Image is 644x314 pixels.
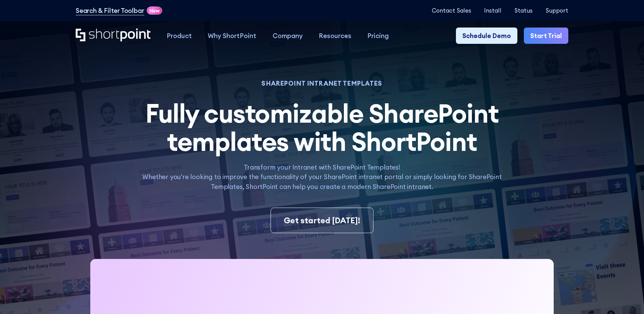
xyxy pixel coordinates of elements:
a: Home [76,29,151,42]
h1: SHAREPOINT INTRANET TEMPLATES [134,81,511,86]
a: Get started [DATE]! [271,208,373,233]
a: Product [159,28,200,43]
a: Pricing [360,28,397,43]
a: Contact Sales [432,7,471,14]
a: Company [264,28,311,43]
span: Fully customizable SharePoint templates with ShortPoint [145,97,498,158]
a: Search & Filter Toolbar [76,6,144,15]
div: Pricing [367,31,389,40]
a: Schedule Demo [456,28,517,43]
p: Transform your Intranet with SharePoint Templates! Whether you're looking to improve the function... [134,162,511,191]
div: Resources [319,31,351,40]
div: Company [273,31,303,40]
a: Install [484,7,501,14]
a: Support [546,7,568,14]
a: Resources [311,28,359,43]
div: Why ShortPoint [208,31,256,40]
div: Product [167,31,192,40]
a: Why ShortPoint [200,28,264,43]
div: Get started [DATE]! [284,214,360,227]
a: Status [514,7,533,14]
a: Start Trial [524,28,568,43]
